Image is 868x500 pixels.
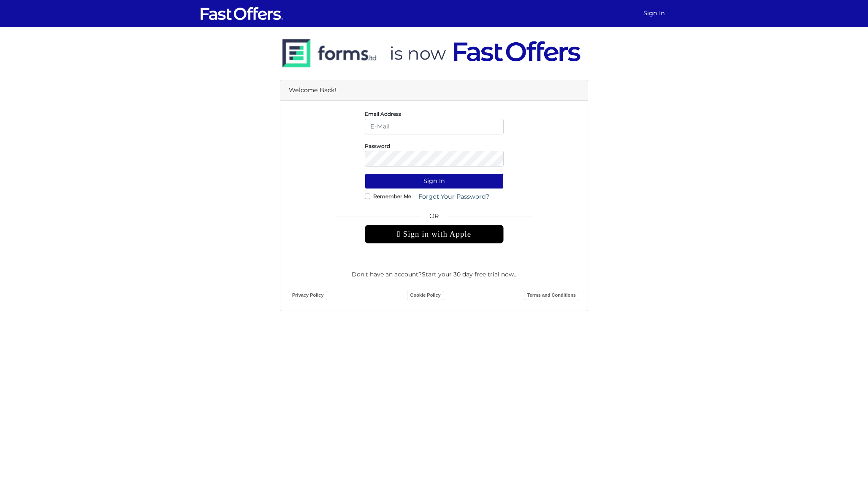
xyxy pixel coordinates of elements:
div: Welcome Back! [280,80,588,101]
span: OR [365,211,504,225]
input: E-Mail [365,119,504,134]
a: Sign In [640,5,668,22]
label: Remember Me [373,195,411,197]
label: Email Address [365,113,401,115]
a: Start your 30 day free trial now. [422,270,515,278]
div: Sign in with Apple [365,225,504,243]
button: Sign In [365,173,504,189]
a: Privacy Policy [289,291,327,300]
a: Cookie Policy [407,291,444,300]
a: Terms and Conditions [524,291,579,300]
div: Don't have an account? . [289,264,579,279]
a: Forgot Your Password? [413,189,495,205]
label: Password [365,145,390,147]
